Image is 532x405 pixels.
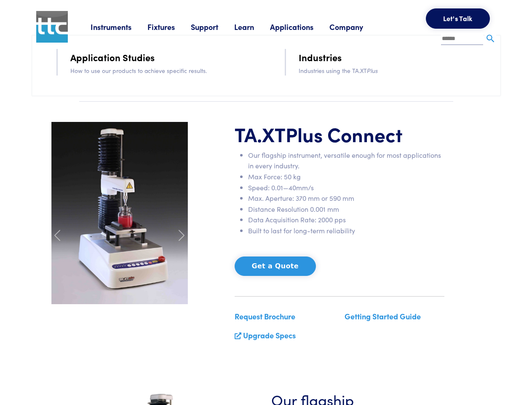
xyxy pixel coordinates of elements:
button: Let's Talk [426,8,490,29]
li: Distance Resolution 0.001 mm [248,204,444,215]
li: Speed: 0.01—40mm/s [248,182,444,193]
img: ttc_logo_1x1_v1.0.png [36,11,68,43]
button: Get a Quote [235,256,316,276]
img: carousel-ta-xt-plus-bloom.jpg [51,122,188,304]
a: Request Brochure [235,311,295,321]
p: Industries using the TA.XT [299,66,489,75]
a: Applications [270,22,329,32]
a: Getting Started Guide [345,311,421,321]
p: How to use our products to achieve specific results. [70,66,261,75]
span: Plus Connect [286,120,403,147]
a: Instruments [91,22,147,32]
li: Our flagship instrument, versatile enough for most applications in every industry. [248,150,444,171]
a: Application Studies [70,50,155,65]
a: Company [329,22,379,32]
a: Fixtures [147,22,191,32]
i: Plus [367,66,378,75]
a: Upgrade Specs [243,330,296,340]
li: Max. Aperture: 370 mm or 590 mm [248,193,444,204]
a: Support [191,22,234,32]
a: Learn [234,22,270,32]
a: Industries [299,50,342,65]
li: Max Force: 50 kg [248,171,444,182]
li: Built to last for long-term reliability [248,225,444,236]
h1: TA.XT [235,122,444,146]
li: Data Acquisition Rate: 2000 pps [248,214,444,225]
